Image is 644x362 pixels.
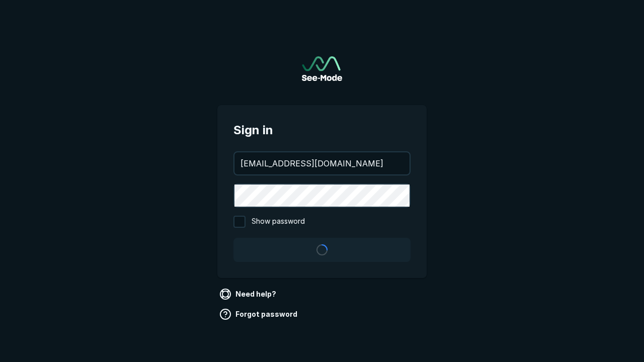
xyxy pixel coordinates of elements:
input: your@email.com [234,152,410,174]
span: Sign in [233,121,411,139]
a: Need help? [217,286,280,302]
span: Show password [252,216,305,228]
a: Forgot password [217,306,301,322]
a: Go to sign in [302,56,342,81]
img: See-Mode Logo [302,56,342,81]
